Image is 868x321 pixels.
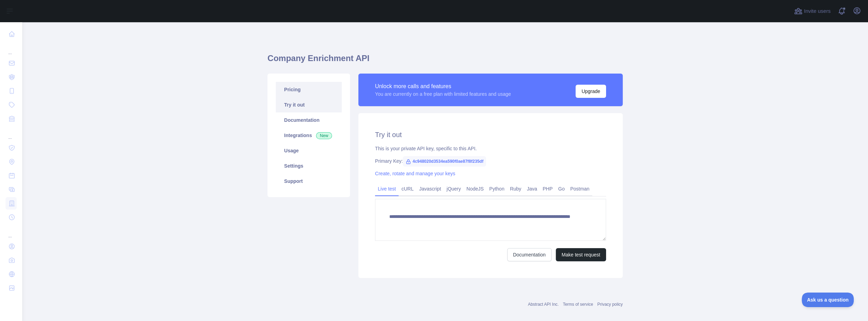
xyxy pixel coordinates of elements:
a: jQuery [444,183,463,194]
a: Documentation [507,248,552,261]
iframe: Toggle Customer Support [802,293,854,307]
h1: Company Enrichment API [267,53,623,69]
a: Abstract API Inc. [528,302,559,307]
a: Usage [276,143,342,158]
a: NodeJS [463,183,486,194]
div: ... [6,126,17,140]
a: PHP [540,183,555,194]
a: Python [486,183,507,194]
h2: Try it out [375,130,606,140]
a: cURL [399,183,416,194]
div: Primary Key: [375,158,606,164]
div: ... [6,225,17,239]
div: ... [6,42,17,56]
span: 4c948020d3534ea590f0ae87f8f235df [403,156,486,167]
button: Make test request [556,248,606,261]
span: Invite users [804,7,831,15]
div: You are currently on a free plan with limited features and usage [375,91,511,98]
span: New [316,132,332,139]
a: Create, rotate and manage your keys [375,171,455,176]
button: Upgrade [576,85,606,98]
a: Integrations New [276,128,342,143]
a: Live test [375,183,399,194]
a: Support [276,174,342,189]
a: Documentation [276,112,342,128]
div: Unlock more calls and features [375,82,511,91]
a: Go [555,183,568,194]
a: Postman [568,183,592,194]
div: This is your private API key, specific to this API. [375,145,606,152]
a: Java [524,183,540,194]
a: Terms of service [563,302,593,307]
a: Pricing [276,82,342,97]
a: Javascript [416,183,444,194]
a: Try it out [276,97,342,112]
a: Settings [276,158,342,174]
a: Privacy policy [597,302,623,307]
a: Ruby [507,183,524,194]
button: Invite users [793,6,832,17]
